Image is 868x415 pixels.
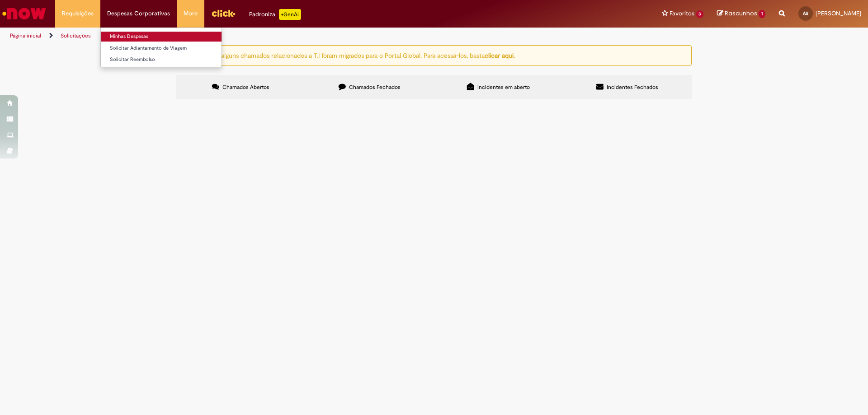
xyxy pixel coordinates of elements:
a: Solicitar Reembolso [101,55,222,65]
span: Requisições [62,9,94,18]
a: Rascunhos [717,9,765,18]
span: 3 [696,10,704,18]
a: Página inicial [10,32,41,39]
span: [PERSON_NAME] [816,9,861,17]
span: Incidentes em aberto [477,84,530,91]
span: Despesas Corporativas [107,9,170,18]
img: click_logo_yellow_360x200.png [211,6,236,20]
span: Chamados Abertos [222,84,269,91]
a: clicar aqui. [485,51,515,59]
p: +GenAi [279,9,301,20]
span: More [184,9,198,18]
a: Solicitar Adiantamento de Viagem [101,43,222,53]
span: 1 [759,10,765,18]
span: Favoritos [670,9,694,18]
ul: Trilhas de página [7,28,572,44]
span: AS [803,10,808,16]
span: Chamados Fechados [349,84,401,91]
span: Rascunhos [725,9,757,18]
img: ServiceNow [1,5,47,23]
a: Solicitações [61,32,91,39]
a: Minhas Despesas [101,32,222,42]
ul: Despesas Corporativas [100,27,222,67]
ng-bind-html: Atenção: alguns chamados relacionados a T.I foram migrados para o Portal Global. Para acessá-los,... [194,51,515,59]
div: Padroniza [249,9,301,20]
span: Incidentes Fechados [607,84,658,91]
